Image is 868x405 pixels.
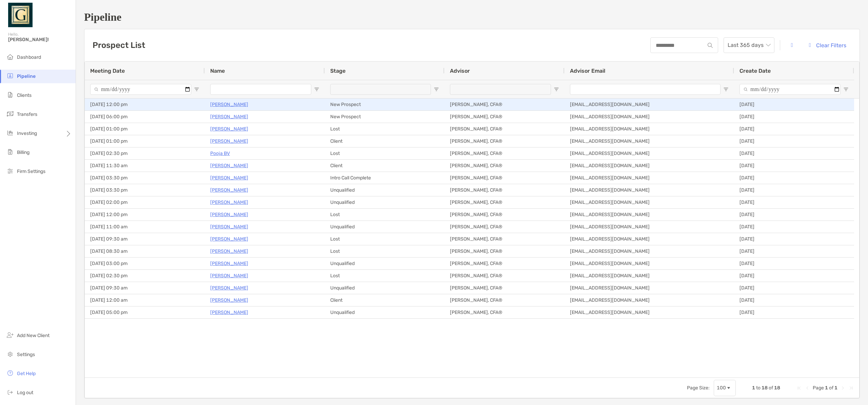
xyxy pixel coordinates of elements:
[445,160,565,172] div: [PERSON_NAME], CFA®
[445,306,565,318] div: [PERSON_NAME], CFA®
[85,233,205,245] div: [DATE] 09:30 am
[565,258,734,269] div: [EMAIL_ADDRESS][DOMAIN_NAME]
[85,209,205,221] div: [DATE] 12:00 pm
[314,87,319,92] button: Open Filter Menu
[210,284,248,292] p: [PERSON_NAME]
[734,221,854,233] div: [DATE]
[6,167,14,175] img: firm-settings icon
[85,245,205,257] div: [DATE] 08:30 am
[565,184,734,196] div: [EMAIL_ADDRESS][DOMAIN_NAME]
[85,270,205,282] div: [DATE] 02:30 pm
[325,282,445,294] div: Unqualified
[445,147,565,159] div: [PERSON_NAME], CFA®
[565,270,734,282] div: [EMAIL_ADDRESS][DOMAIN_NAME]
[85,172,205,184] div: [DATE] 03:30 pm
[210,259,248,268] p: [PERSON_NAME]
[739,84,841,95] input: Create Date Filter Input
[701,43,706,48] img: input icon
[6,369,14,377] img: get-help icon
[734,306,854,318] div: [DATE]
[687,385,710,391] div: Page Size:
[210,210,248,219] a: [PERSON_NAME]
[721,38,763,53] span: Last 365 days
[445,221,565,233] div: [PERSON_NAME], CFA®
[17,333,50,338] span: Add New Client
[210,174,248,182] a: [PERSON_NAME]
[210,161,248,170] p: [PERSON_NAME]
[445,270,565,282] div: [PERSON_NAME], CFA®
[734,233,854,245] div: [DATE]
[90,68,125,74] span: Meeting Date
[445,111,565,123] div: [PERSON_NAME], CFA®
[6,129,14,137] img: investing icon
[210,112,248,121] p: [PERSON_NAME]
[6,388,14,396] img: logout icon
[445,196,565,208] div: [PERSON_NAME], CFA®
[84,11,860,23] h1: Pipeline
[210,271,248,280] a: [PERSON_NAME]
[325,135,445,147] div: Client
[210,100,248,109] p: [PERSON_NAME]
[445,123,565,135] div: [PERSON_NAME], CFA®
[813,385,824,391] span: Page
[570,84,721,95] input: Advisor Email Filter Input
[734,294,854,306] div: [DATE]
[734,209,854,221] div: [DATE]
[734,99,854,110] div: [DATE]
[325,221,445,233] div: Unqualified
[325,270,445,282] div: Lost
[85,111,205,123] div: [DATE] 06:00 pm
[734,123,854,135] div: [DATE]
[565,111,734,123] div: [EMAIL_ADDRESS][DOMAIN_NAME]
[210,198,248,207] a: [PERSON_NAME]
[6,53,14,61] img: dashboard icon
[734,245,854,257] div: [DATE]
[6,350,14,358] img: settings icon
[330,68,346,74] span: Stage
[6,110,14,118] img: transfers icon
[565,147,734,159] div: [EMAIL_ADDRESS][DOMAIN_NAME]
[210,68,225,74] span: Name
[85,123,205,135] div: [DATE] 01:00 pm
[210,84,311,95] input: Name Filter Input
[565,282,734,294] div: [EMAIL_ADDRESS][DOMAIN_NAME]
[445,99,565,110] div: [PERSON_NAME], CFA®
[194,87,199,92] button: Open Filter Menu
[829,385,833,391] span: of
[210,137,248,145] a: [PERSON_NAME]
[325,99,445,110] div: New Prospect
[85,135,205,147] div: [DATE] 01:00 pm
[762,385,768,391] span: 18
[840,385,846,391] div: Next Page
[450,68,470,74] span: Advisor
[565,160,734,172] div: [EMAIL_ADDRESS][DOMAIN_NAME]
[325,111,445,123] div: New Prospect
[734,147,854,159] div: [DATE]
[210,125,248,133] a: [PERSON_NAME]
[90,84,191,95] input: Meeting Date Filter Input
[85,258,205,269] div: [DATE] 03:00 pm
[210,186,248,194] a: [PERSON_NAME]
[325,245,445,257] div: Lost
[325,196,445,208] div: Unqualified
[210,223,248,231] p: [PERSON_NAME]
[739,68,771,74] span: Create Date
[6,72,14,80] img: pipeline icon
[734,135,854,147] div: [DATE]
[565,306,734,318] div: [EMAIL_ADDRESS][DOMAIN_NAME]
[565,294,734,306] div: [EMAIL_ADDRESS][DOMAIN_NAME]
[210,247,248,256] a: [PERSON_NAME]
[445,135,565,147] div: [PERSON_NAME], CFA®
[85,147,205,159] div: [DATE] 02:30 pm
[325,258,445,269] div: Unqualified
[17,111,37,117] span: Transfers
[774,385,780,391] span: 18
[734,160,854,172] div: [DATE]
[565,196,734,208] div: [EMAIL_ADDRESS][DOMAIN_NAME]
